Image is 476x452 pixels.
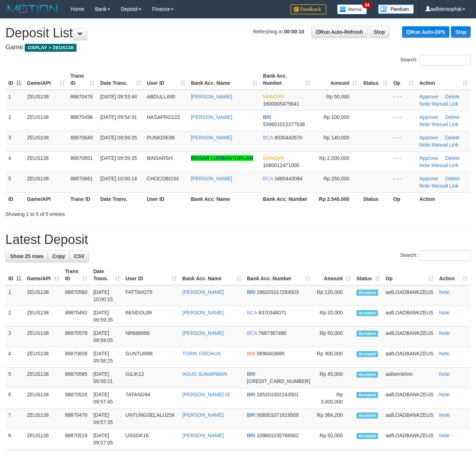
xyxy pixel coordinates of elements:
a: Note [439,392,450,397]
td: Rp 20,000 [313,306,354,327]
a: BINSAR LUMBANTORUAN [191,155,253,161]
a: Note [439,330,450,336]
label: Search: [400,250,471,261]
th: ID: activate to sort column descending [5,265,24,285]
td: 3 [5,131,24,151]
a: [PERSON_NAME] [191,135,232,140]
td: ZEUS138 [24,368,62,388]
img: MOTION_logo.png [5,4,60,14]
th: Game/API: activate to sort column ascending [24,69,67,90]
td: - - - [391,172,417,192]
span: [DATE] 09:59:35 [100,155,137,161]
td: 5 [5,368,24,388]
td: ZEUS138 [24,172,67,192]
td: - - - [391,151,417,172]
th: Trans ID [67,192,97,206]
span: Rp 250,000 [323,176,349,181]
label: Search: [400,55,471,65]
td: USSOK16 [123,429,180,449]
td: GUNTUR88 [123,347,180,368]
td: NR666666 [123,327,180,347]
td: 8 [5,429,24,449]
div: Showing 1 to 5 of 5 entries [5,208,193,218]
td: 1 [5,90,24,111]
th: Trans ID: activate to sort column ascending [62,265,90,285]
span: Copy 165201002243501 to clipboard [257,392,299,397]
a: Note [419,101,430,107]
td: [DATE] 09:57:45 [90,388,123,409]
td: aafsemkhim [383,368,436,388]
span: Accepted [356,331,378,337]
span: CHOCOBI233 [147,176,179,181]
span: Refreshing in: [253,29,304,34]
td: ZEUS138 [24,409,62,429]
td: - - - [391,131,417,151]
a: Delete [445,176,459,181]
span: BRI [247,433,255,438]
span: BNI [247,351,255,356]
span: Copy [52,253,65,259]
th: Rp 2.540.000 [313,192,360,206]
h4: Game: [5,44,471,51]
span: Copy 0698403685 to clipboard [257,351,285,356]
span: MANDIRI [263,155,284,161]
td: aafLOADBANKZEUS [383,429,436,449]
th: Bank Acc. Name [188,192,260,206]
td: 88870492 [62,306,90,327]
th: Bank Acc. Name: activate to sort column ascending [179,265,244,285]
td: Rp 50,000 [313,429,354,449]
span: [DATE] 09:53:44 [100,94,137,100]
span: 34 [362,2,372,8]
span: Rp 100,000 [323,114,349,120]
th: Date Trans.: activate to sort column ascending [97,69,144,90]
td: - - - [391,90,417,111]
h1: Latest Deposit [5,232,471,247]
td: 2 [5,306,24,327]
a: Approve [419,176,438,181]
a: Approve [419,155,438,161]
span: Rp 140,000 [323,135,349,140]
td: aafLOADBANKZEUS [383,388,436,409]
td: 88870526 [62,388,90,409]
a: [PERSON_NAME] [182,289,224,295]
td: [DATE] 10:00:15 [90,285,123,306]
a: [PERSON_NAME] [191,114,232,120]
td: UNTUNGSELALU234 [123,409,180,429]
span: BRI [247,412,255,418]
span: 88870496 [70,114,93,120]
a: Note [439,289,450,295]
span: ABDULLA90 [147,94,175,100]
span: BINSARSH [147,155,173,161]
span: Copy 166201017284503 to clipboard [257,289,299,295]
th: Date Trans.: activate to sort column ascending [90,265,123,285]
a: [PERSON_NAME] [182,433,224,438]
span: Rp 50,000 [326,94,350,100]
span: BCA [263,176,273,181]
span: Copy 1660443084 to clipboard [274,176,302,181]
a: AGUS SUNARWAN [182,371,227,377]
a: [PERSON_NAME] IS [182,392,230,397]
span: BCA [263,135,273,140]
td: 88870608 [62,347,90,368]
td: 2 [5,110,24,131]
span: Copy 106301013839506 to clipboard [247,378,310,384]
span: 88870640 [70,135,93,140]
a: Note [439,433,450,438]
a: Note [419,121,430,127]
span: Accepted [356,392,378,398]
td: GILIK12 [123,368,180,388]
th: Bank Acc. Number: activate to sort column ascending [260,69,313,90]
td: [DATE] 09:59:35 [90,306,123,327]
a: Run Auto-Refresh [311,26,368,38]
span: Copy 1080012471000 to clipboard [263,162,299,168]
th: Op: activate to sort column ascending [391,69,417,90]
span: Accepted [356,412,378,419]
span: Accepted [356,310,378,316]
a: Delete [445,114,459,120]
td: Rp 384,200 [313,409,354,429]
span: MANDIRI [263,94,284,100]
span: BRI [247,289,255,295]
td: 88870519 [62,429,90,449]
td: 6 [5,388,24,409]
span: BRI [263,114,271,120]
